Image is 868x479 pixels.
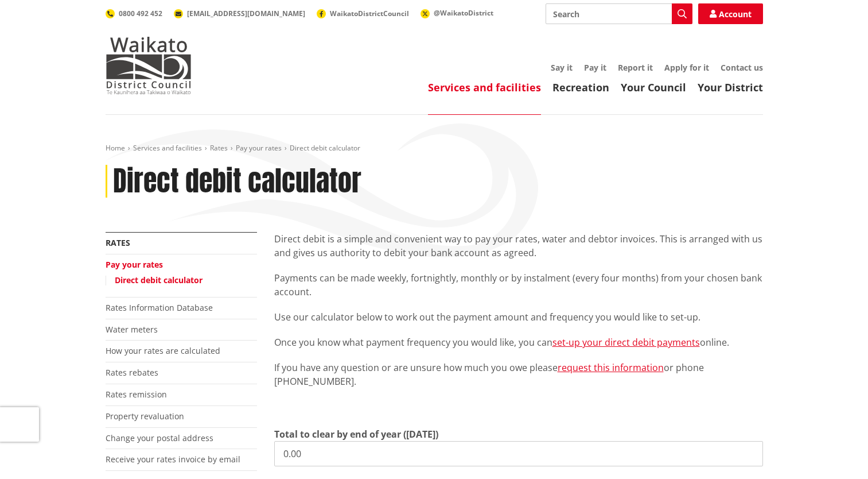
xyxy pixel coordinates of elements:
[106,143,125,153] a: Home
[551,62,573,73] a: Say it
[106,411,184,422] a: Property revaluation
[274,427,438,441] label: Total to clear by end of year ([DATE])
[558,361,664,374] a: request this information
[106,259,163,270] a: Pay your rates
[106,454,240,465] a: Receive your rates invoice by email
[698,80,763,94] a: Your District
[698,3,763,24] a: Account
[274,335,763,349] p: Once you know what payment frequency you would like, you can online.
[664,62,709,73] a: Apply for it
[428,80,541,94] a: Services and facilities
[584,62,606,73] a: Pay it
[274,232,763,260] p: Direct debit is a simple and convenient way to pay your rates, water and debtor invoices. This is...
[290,143,360,153] span: Direct debit calculator
[621,80,686,94] a: Your Council
[174,9,305,18] a: [EMAIL_ADDRESS][DOMAIN_NAME]
[274,310,763,324] p: Use our calculator below to work out the payment amount and frequency you would like to set-up.
[274,361,763,388] p: If you have any question or are unsure how much you owe please or phone [PHONE_NUMBER].
[113,165,361,198] h1: Direct debit calculator
[106,144,763,153] nav: breadcrumb
[115,275,203,285] a: Direct debit calculator
[317,9,409,18] a: WaikatoDistrictCouncil
[133,143,202,153] a: Services and facilities
[552,80,609,94] a: Recreation
[236,143,282,153] a: Pay your rates
[434,8,493,18] span: @WaikatoDistrict
[119,9,162,18] span: 0800 492 452
[106,9,162,18] a: 0800 492 452
[106,237,130,248] a: Rates
[106,324,158,335] a: Water meters
[106,432,213,443] a: Change your postal address
[421,8,493,18] a: @WaikatoDistrict
[106,345,220,356] a: How your rates are calculated
[106,367,158,378] a: Rates rebates
[274,271,763,299] p: Payments can be made weekly, fortnightly, monthly or by instalment (every four months) from your ...
[210,143,228,153] a: Rates
[106,389,167,400] a: Rates remission
[618,62,653,73] a: Report it
[330,9,409,18] span: WaikatoDistrictCouncil
[721,62,763,73] a: Contact us
[187,9,305,18] span: [EMAIL_ADDRESS][DOMAIN_NAME]
[552,336,700,349] a: set-up your direct debit payments
[106,37,192,94] img: Waikato District Council - Te Kaunihera aa Takiwaa o Waikato
[106,302,213,313] a: Rates Information Database
[546,3,692,24] input: Search input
